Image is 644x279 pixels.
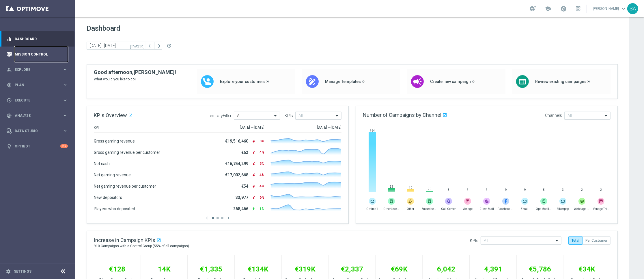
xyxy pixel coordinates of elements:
[7,47,68,62] div: Mission Control
[6,37,68,41] button: equalizer Dashboard
[6,113,68,118] button: track_changes Analyze keyboard_arrow_right
[545,5,551,12] span: school
[7,128,62,134] div: Data Studio
[7,67,12,72] i: person_search
[7,98,12,103] i: play_circle_outline
[7,113,62,118] div: Analyze
[15,99,62,102] span: Execute
[62,82,68,88] i: keyboard_arrow_right
[15,129,62,133] span: Data Studio
[60,144,68,148] div: +10
[6,144,68,149] button: lightbulb Optibot +10
[14,270,31,273] a: Settings
[62,67,68,72] i: keyboard_arrow_right
[6,52,68,57] button: Mission Control
[7,144,12,149] i: lightbulb
[15,83,62,87] span: Plan
[7,138,68,154] div: Optibot
[7,36,12,42] i: equalizer
[6,129,68,133] button: Data Studio keyboard_arrow_right
[15,68,62,71] span: Explore
[7,98,62,103] div: Execute
[7,113,12,118] i: track_changes
[6,83,68,87] button: gps_fixed Plan keyboard_arrow_right
[6,67,68,72] button: person_search Explore keyboard_arrow_right
[6,98,68,103] button: play_circle_outline Execute keyboard_arrow_right
[7,82,62,88] div: Plan
[62,97,68,103] i: keyboard_arrow_right
[15,138,60,154] a: Optibot
[62,113,68,118] i: keyboard_arrow_right
[7,82,12,88] i: gps_fixed
[62,128,68,134] i: keyboard_arrow_right
[6,269,11,274] i: settings
[620,5,627,12] span: keyboard_arrow_down
[7,67,62,72] div: Explore
[7,31,68,47] div: Dashboard
[15,31,68,47] a: Dashboard
[15,47,68,62] a: Mission Control
[592,4,627,13] a: [PERSON_NAME]keyboard_arrow_down
[15,114,62,117] span: Analyze
[627,3,638,14] div: SA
